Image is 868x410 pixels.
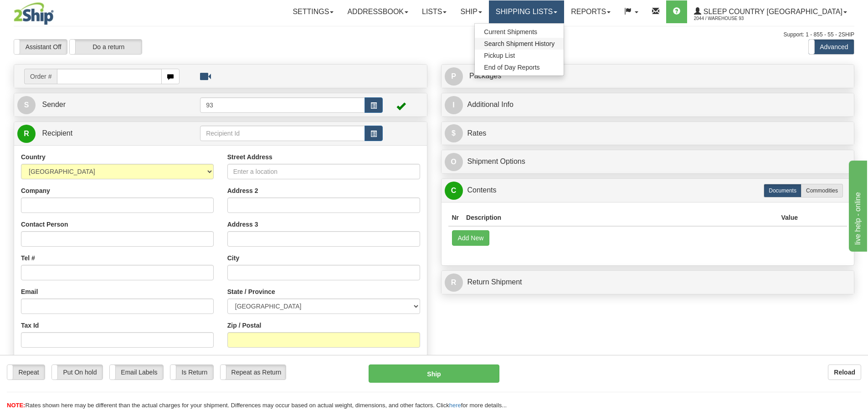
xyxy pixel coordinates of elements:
label: Email [21,287,38,296]
span: R [17,125,36,143]
label: Country [21,152,46,162]
label: Tax Id [21,321,39,330]
span: R [445,273,463,292]
label: Repeat [7,365,45,380]
b: Reload [834,369,855,376]
a: Search Shipment History [475,38,564,50]
a: S Sender [17,96,200,114]
label: Do a return [70,40,142,54]
a: Current Shipments [475,26,564,38]
a: $Rates [445,124,851,143]
span: End of Day Reports [484,64,539,71]
a: Settings [286,0,340,23]
span: $ [445,124,463,142]
input: Recipient Id [200,126,365,141]
div: Support: 1 - 855 - 55 - 2SHIP [14,31,854,39]
th: Value [777,209,801,226]
a: Pickup List [475,50,564,61]
th: Nr [448,209,463,226]
a: R Recipient [17,124,180,143]
label: Recipient Type [227,354,272,364]
label: Repeat as Return [221,365,286,380]
label: Save / Update in Address Book [330,354,420,373]
label: Put On hold [52,365,103,380]
span: Sleep Country [GEOGRAPHIC_DATA] [701,8,842,15]
a: Shipping lists [489,0,564,23]
label: Contact Person [21,220,68,229]
div: live help - online [7,5,84,16]
a: End of Day Reports [475,61,564,73]
button: Add New [452,230,490,246]
label: Address 2 [227,186,258,195]
a: IAdditional Info [445,96,851,114]
label: City [227,253,239,263]
label: Assistant Off [14,40,67,54]
input: Sender Id [200,97,365,113]
span: S [17,96,36,114]
label: Company [21,186,50,195]
span: C [445,182,463,200]
span: Sender [42,101,66,108]
span: Order # [24,69,57,84]
a: Lists [415,0,453,23]
a: RReturn Shipment [445,273,851,292]
a: Reports [564,0,617,23]
span: Packages [469,72,501,80]
span: Search Shipment History [484,40,555,47]
a: Ship [453,0,488,23]
label: Email Labels [110,365,163,380]
label: Address 3 [227,220,258,229]
span: Pickup List [484,52,515,59]
label: Tel # [21,253,35,263]
a: here [449,402,461,409]
span: I [445,96,463,114]
a: P Packages [445,67,851,86]
label: State / Province [227,287,275,296]
label: Commodities [801,184,843,197]
a: OShipment Options [445,152,851,171]
label: Advanced [809,40,854,54]
label: Residential [21,354,55,364]
label: Is Return [170,365,213,380]
input: Enter a location [227,164,420,179]
button: Ship [369,364,499,383]
iframe: chat widget [847,158,867,251]
a: Addressbook [340,0,415,23]
label: Street Address [227,152,272,162]
label: Documents [764,184,801,197]
label: Zip / Postal [227,321,262,330]
a: CContents [445,181,851,200]
button: Reload [828,364,861,380]
span: NOTE: [7,402,25,409]
img: logo2044.jpg [14,2,54,25]
span: P [445,67,463,86]
span: Recipient [42,129,72,137]
a: Sleep Country [GEOGRAPHIC_DATA] 2044 / Warehouse 93 [687,0,854,23]
span: O [445,153,463,171]
span: Current Shipments [484,28,537,35]
th: Description [462,209,777,226]
span: 2044 / Warehouse 93 [694,14,762,23]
